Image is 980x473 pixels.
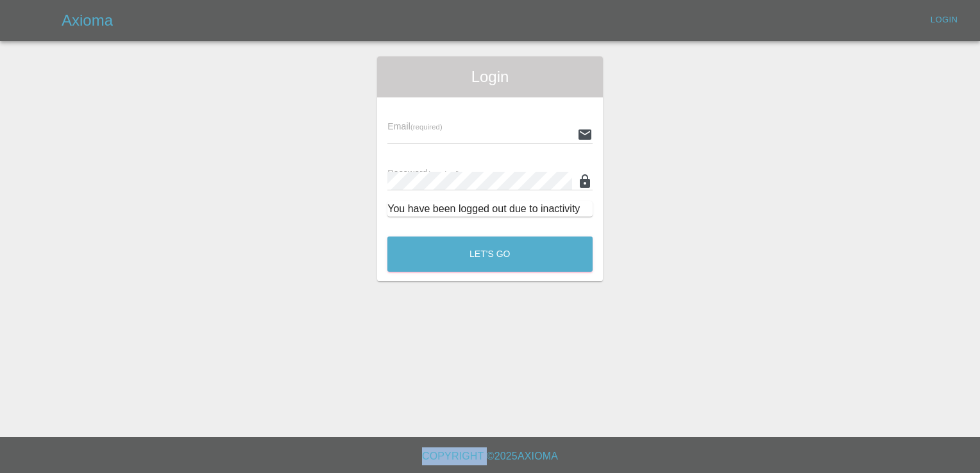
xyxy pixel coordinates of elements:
button: Let's Go [387,236,593,272]
a: Login [924,10,965,30]
span: Email [387,121,442,131]
small: (required) [410,123,443,131]
div: You have been logged out due to inactivity [387,201,593,217]
span: Password [387,168,459,178]
small: (required) [428,170,460,178]
h5: Axioma [62,10,113,31]
h6: Copyright © 2025 Axioma [10,447,970,465]
span: Login [387,67,593,87]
